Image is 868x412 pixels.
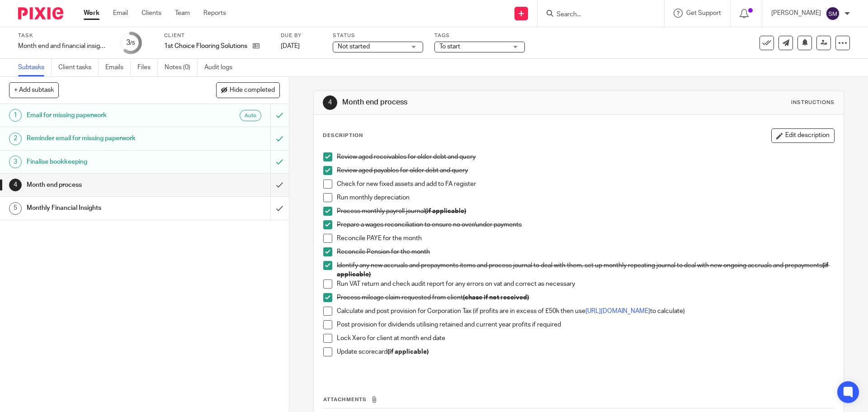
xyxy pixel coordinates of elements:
h1: Monthly Financial Insights [27,201,183,215]
div: 1 [9,109,22,122]
p: Review aged receivables for older debt and query [337,152,834,161]
button: + Add subtask [9,82,59,98]
button: Hide completed [216,82,280,98]
p: Review aged payables for older debt and query [337,166,834,175]
p: Post provision for dividends utilising retained and current year profits if required [337,320,834,329]
div: Instructions [791,99,835,106]
span: Not started [338,43,370,50]
strong: (if applicable) [387,349,429,355]
p: 1st Choice Flooring Solutions Ltd [164,42,248,51]
div: Month end and financial insights [18,42,108,51]
strong: (chase if not received) [463,294,529,301]
small: /5 [130,41,135,46]
a: Work [84,9,99,18]
img: svg%3E [826,6,840,21]
a: Audit logs [204,59,239,76]
span: Attachments [323,397,367,402]
p: Identify any new accruals and prepayments items and process journal to deal with them, set up mon... [337,261,834,279]
p: Check for new fixed assets and add to FA register [337,180,834,189]
a: [URL][DOMAIN_NAME] [585,308,650,314]
a: Notes (0) [165,59,198,76]
a: Reports [203,9,226,18]
span: [DATE] [281,43,300,49]
label: Due by [281,32,321,39]
span: Get Support [686,10,721,16]
p: Run VAT return and check audit report for any errors on vat and correct as necessary [337,279,834,289]
span: To start [439,43,460,50]
label: Client [164,32,269,39]
p: Reconcile PAYE for the month [337,234,834,243]
p: Update scorecard [337,347,834,356]
strong: (if applicable) [425,208,466,214]
p: Process mileage claim requested from client [337,293,834,302]
img: Pixie [18,7,63,19]
div: 4 [9,179,22,191]
div: Auto [240,110,261,121]
h1: Reminder email for missing paperwork [27,132,183,145]
h1: Month end process [27,178,183,192]
p: Process monthly payroll journal [337,207,834,216]
p: [PERSON_NAME] [771,9,821,18]
p: Description [323,132,363,139]
div: 5 [9,202,22,215]
a: Client tasks [58,59,99,76]
div: 4 [323,95,337,110]
a: Email [113,9,128,18]
label: Task [18,32,108,39]
h1: Finalise bookkeeping [27,155,183,169]
p: Reconcile Pension for the month [337,247,834,256]
div: 2 [9,133,22,145]
p: Run monthly depreciation [337,193,834,202]
label: Tags [434,32,525,39]
a: Team [175,9,190,18]
p: Lock Xero for client at month end date [337,334,834,343]
span: Hide completed [230,87,275,94]
a: Clients [142,9,161,18]
h1: Email for missing paperwork [27,109,183,122]
a: Emails [105,59,131,76]
h1: Month end process [342,98,598,107]
p: Prepare a wages reconciliation to ensure no over/under payments [337,220,834,229]
div: 3 [9,156,22,168]
button: Edit description [771,128,835,143]
label: Status [333,32,423,39]
a: Subtasks [18,59,52,76]
p: Calculate and post provision for Corporation Tax (if profits are in excess of £50k then use to ca... [337,307,834,316]
div: 3 [126,38,135,48]
input: Search [556,11,637,19]
a: Files [137,59,158,76]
